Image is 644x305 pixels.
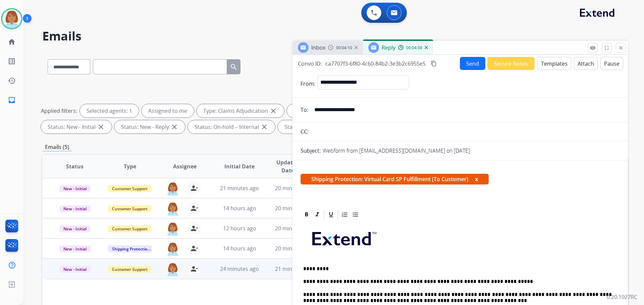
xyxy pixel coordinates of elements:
[42,29,628,43] h2: Emails
[475,175,478,183] button: x
[301,106,308,114] p: To:
[41,120,112,134] div: Status: New - Initial
[302,210,312,220] div: Bold
[223,205,256,212] span: 14 hours ago
[97,123,105,131] mat-icon: close
[190,184,198,192] mat-icon: person_remove
[108,266,152,273] span: Customer Support
[166,202,179,216] img: agent-avatar
[190,265,198,273] mat-icon: person_remove
[223,245,256,252] span: 14 hours ago
[8,57,16,65] mat-icon: list_alt
[275,225,314,232] span: 20 minutes ago
[287,104,372,118] div: Type: Customer Support
[223,225,256,232] span: 12 hours ago
[340,210,350,220] div: Ordered List
[275,245,314,252] span: 20 minutes ago
[269,107,277,115] mat-icon: close
[220,184,259,192] span: 21 minutes ago
[336,45,352,51] span: 00:04:10
[197,104,284,118] div: Type: Claims Adjudication
[108,245,154,252] span: Shipping Protection
[124,162,136,170] span: Type
[537,57,571,70] button: Templates
[173,162,197,170] span: Assignee
[600,57,623,70] button: Pause
[220,265,259,273] span: 24 minutes ago
[275,265,314,273] span: 21 minutes ago
[301,80,315,88] p: From:
[326,210,336,220] div: Underline
[460,57,485,70] button: Send
[273,158,303,174] span: Updated Date
[574,57,598,70] button: Attach
[59,225,91,232] span: New - Initial
[59,205,91,212] span: New - Initial
[190,204,198,212] mat-icon: person_remove
[59,266,91,273] span: New - Initial
[108,225,152,232] span: Customer Support
[604,45,610,51] mat-icon: fullscreen
[170,123,178,131] mat-icon: close
[301,174,489,184] span: Shipping Protection: Virtual Card SP Fulfillment (To Customer)
[431,61,437,67] mat-icon: content_copy
[382,44,395,51] span: Reply
[166,181,179,196] img: agent-avatar
[590,45,596,51] mat-icon: remove_red_eye
[323,147,470,155] p: Webform from [EMAIL_ADDRESS][DOMAIN_NAME] on [DATE]
[80,104,139,118] div: Selected agents: 1
[8,77,16,85] mat-icon: history
[142,104,194,118] div: Assigned to me
[301,128,309,136] p: CC:
[275,184,314,192] span: 20 minutes ago
[41,107,77,115] p: Applied filters:
[166,222,179,236] img: agent-avatar
[301,147,321,155] p: Subject:
[166,262,179,276] img: agent-avatar
[275,205,314,212] span: 20 minutes ago
[260,123,268,131] mat-icon: close
[8,96,16,104] mat-icon: inbox
[108,205,152,212] span: Customer Support
[487,57,535,70] button: Secure Notes
[351,210,361,220] div: Bullet List
[325,60,426,67] span: ca7707f3-6f80-4c60-84b2-3e3b2c6955e5
[311,44,325,51] span: Inbox
[618,45,624,51] mat-icon: close
[224,162,255,170] span: Initial Date
[607,293,637,301] p: 0.20.1027RC
[166,242,179,256] img: agent-avatar
[278,120,369,134] div: Status: On-hold - Customer
[406,45,422,51] span: 00:04:08
[66,162,84,170] span: Status
[312,210,322,220] div: Italic
[114,120,185,134] div: Status: New - Reply
[42,143,72,151] p: Emails (5)
[190,244,198,252] mat-icon: person_remove
[188,120,275,134] div: Status: On-hold – Internal
[8,38,16,46] mat-icon: home
[2,9,21,28] img: avatar
[190,224,198,232] mat-icon: person_remove
[59,185,91,192] span: New - Initial
[108,185,152,192] span: Customer Support
[298,60,322,68] p: Convo ID:
[59,245,91,252] span: New - Initial
[230,63,238,71] mat-icon: search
